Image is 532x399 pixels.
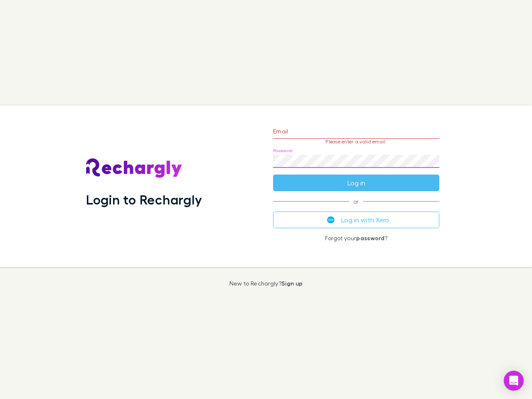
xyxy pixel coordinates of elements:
[273,139,439,145] p: Please enter a valid email.
[273,175,439,191] button: Log in
[504,371,524,391] div: Open Intercom Messenger
[281,280,303,287] a: Sign up
[229,280,303,287] p: New to Rechargly?
[86,158,182,178] img: Rechargly's Logo
[86,192,202,207] h1: Login to Rechargly
[273,212,439,228] button: Log in with Xero
[273,235,439,241] p: Forgot your ?
[327,216,335,224] img: Xero's logo
[356,234,384,241] a: password
[273,148,293,154] label: Password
